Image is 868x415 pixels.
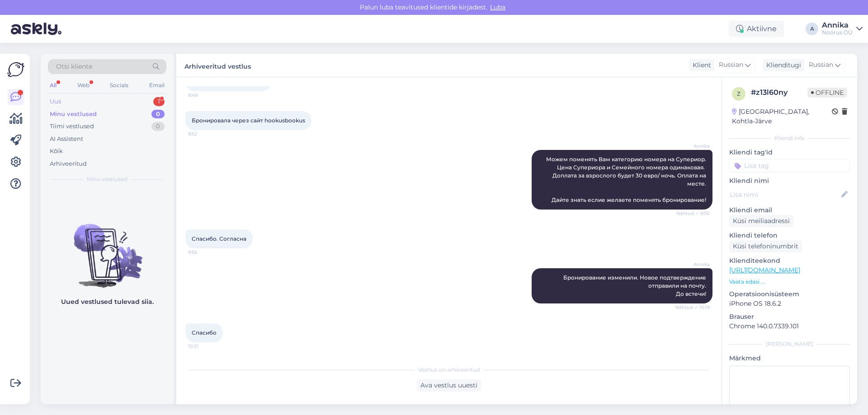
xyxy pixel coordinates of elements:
[188,131,222,137] span: 8:52
[192,329,217,336] span: Спасибо
[809,60,833,70] span: Russian
[729,278,850,286] p: Vaata edasi ...
[729,340,850,348] div: [PERSON_NAME]
[487,3,508,11] span: Luba
[737,90,741,97] span: z
[50,159,87,168] div: Arhiveeritud
[184,59,251,71] label: Arhiveeritud vestlus
[729,322,850,331] p: Chrome 140.0.7339.101
[763,61,801,70] div: Klienditugi
[807,88,847,98] span: Offline
[806,23,818,35] div: A
[151,110,165,119] div: 0
[50,110,97,119] div: Minu vestlused
[729,256,850,266] p: Klienditeekond
[48,79,58,91] div: All
[192,235,246,242] span: Спасибо. Согласна
[417,379,481,392] div: Ava vestlus uuesti
[732,107,832,126] div: [GEOGRAPHIC_DATA], Kohtla-Järve
[822,22,853,29] div: Annika
[188,343,222,350] span: 10:21
[729,299,850,308] p: iPhone OS 18.6.2
[730,190,840,200] input: Lisa nimi
[676,210,710,217] span: Nähtud ✓ 9:30
[729,289,850,299] p: Operatsioonisüsteem
[546,156,709,203] span: Можем поменять Вам категорию номера на Супериор. Цена Супериора и Семейного номера одинаковая. До...
[41,208,174,289] img: No chats
[751,87,807,98] div: # z13l60ny
[719,60,743,70] span: Russian
[153,97,165,106] div: 1
[729,205,850,215] p: Kliendi email
[822,22,863,36] a: AnnikaNoorus OÜ
[188,249,222,256] span: 9:56
[729,240,802,252] div: Küsi telefoninumbrit
[418,366,480,374] span: Vestlus on arhiveeritud
[729,134,850,142] div: Kliendi info
[50,147,63,156] div: Kõik
[729,148,850,157] p: Kliendi tag'id
[61,297,154,307] p: Uued vestlused tulevad siia.
[676,143,710,149] span: Annika
[729,215,793,227] div: Küsi meiliaadressi
[676,261,710,268] span: Annika
[87,175,127,183] span: Minu vestlused
[75,79,91,91] div: Web
[50,135,83,144] div: AI Assistent
[729,159,850,173] input: Lisa tag
[822,29,853,36] div: Noorus OÜ
[151,122,165,131] div: 0
[729,21,784,37] div: Aktiivne
[50,122,94,131] div: Tiimi vestlused
[729,354,850,363] p: Märkmed
[56,62,92,71] span: Otsi kliente
[675,304,710,311] span: Nähtud ✓ 10:19
[563,274,708,297] span: Бронирование изменили. Новое подтверждение отправили на почту. До встечи!
[108,79,130,91] div: Socials
[729,266,800,274] a: [URL][DOMAIN_NAME]
[729,312,850,322] p: Brauser
[192,117,305,124] span: Бронировала через сайт hookusbookus
[689,61,711,70] div: Klient
[50,97,61,106] div: Uus
[188,92,222,98] span: 8:48
[729,231,850,240] p: Kliendi telefon
[729,176,850,186] p: Kliendi nimi
[7,61,24,78] img: Askly Logo
[147,79,166,91] div: Email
